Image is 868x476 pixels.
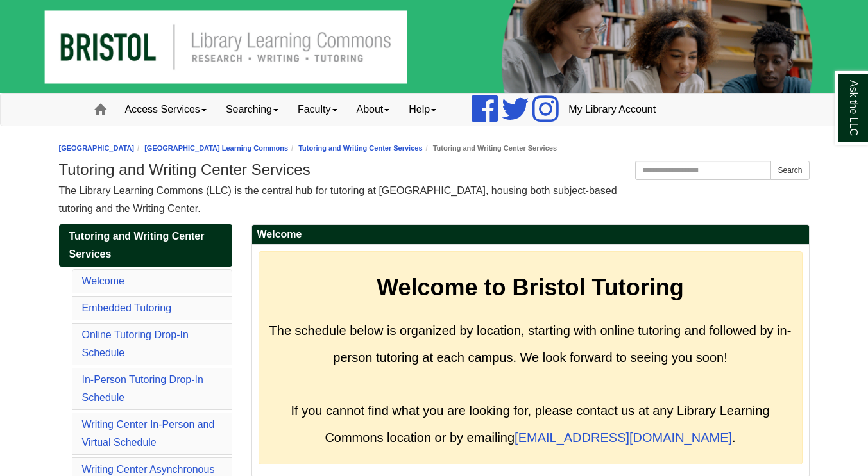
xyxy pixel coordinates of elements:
[559,94,665,126] a: My Library Account
[252,225,809,245] h2: Welcome
[291,404,769,445] span: If you cannot find what you are looking for, please contact us at any Library Learning Commons lo...
[269,324,792,365] span: The schedule below is organized by location, starting with online tutoring and followed by in-per...
[59,224,232,267] a: Tutoring and Writing Center Services
[399,94,446,126] a: Help
[298,144,422,152] a: Tutoring and Writing Center Services
[115,94,216,126] a: Access Services
[82,419,215,448] a: Writing Center In-Person and Virtual Schedule
[288,94,347,126] a: Faculty
[59,142,810,154] nav: breadcrumb
[347,94,400,126] a: About
[82,329,189,358] a: Online Tutoring Drop-In Schedule
[59,185,617,214] span: The Library Learning Commons (LLC) is the central hub for tutoring at [GEOGRAPHIC_DATA], housing ...
[515,431,732,445] a: [EMAIL_ADDRESS][DOMAIN_NAME]
[82,374,203,403] a: In-Person Tutoring Drop-In Schedule
[770,161,809,180] button: Search
[59,161,810,179] h1: Tutoring and Writing Center Services
[59,144,135,152] a: [GEOGRAPHIC_DATA]
[144,144,288,152] a: [GEOGRAPHIC_DATA] Learning Commons
[216,94,288,126] a: Searching
[82,302,172,313] a: Embedded Tutoring
[69,231,205,259] span: Tutoring and Writing Center Services
[423,142,557,154] li: Tutoring and Writing Center Services
[377,274,684,300] strong: Welcome to Bristol Tutoring
[82,275,124,286] a: Welcome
